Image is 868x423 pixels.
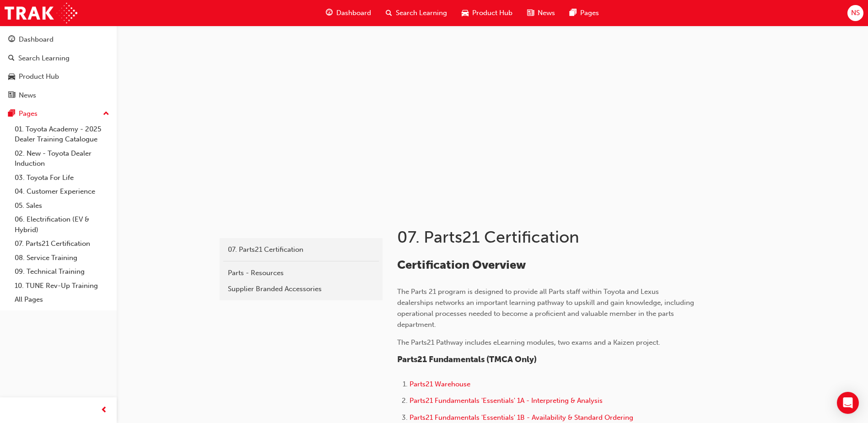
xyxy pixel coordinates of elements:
[4,105,113,122] button: Pages
[11,199,113,213] a: 05. Sales
[538,8,555,18] span: News
[410,413,633,422] a: Parts21 Fundamentals 'Essentials' 1B - Availability & Standard Ordering
[396,8,447,18] span: Search Learning
[11,237,113,251] a: 07. Parts21 Certification
[847,5,863,21] button: NS
[4,29,113,105] button: DashboardSearch LearningProduct HubNews
[19,90,36,101] div: News
[103,108,109,120] span: up-icon
[19,71,59,82] div: Product Hub
[4,31,113,48] a: Dashboard
[397,354,537,364] span: Parts21 Fundamentals (TMCA Only)
[8,73,15,81] span: car-icon
[8,92,15,100] span: news-icon
[11,212,113,237] a: 06. Electrification (EV & Hybrid)
[11,122,113,146] a: 01. Toyota Academy - 2025 Dealer Training Catalogue
[8,110,15,118] span: pages-icon
[11,171,113,185] a: 03. Toyota For Life
[228,284,374,294] div: Supplier Branded Accessories
[18,53,70,64] div: Search Learning
[520,4,562,22] a: news-iconNews
[223,242,379,258] a: 07. Parts21 Certification
[223,265,379,281] a: Parts - Resources
[397,287,696,329] span: The Parts 21 program is designed to provide all Parts staff within Toyota and Lexus dealerships n...
[101,405,108,416] span: prev-icon
[397,338,660,347] span: The Parts21 Pathway includes eLearning modules, two exams and a Kaizen project.
[397,227,697,247] h1: 07. Parts21 Certification
[837,392,859,414] div: Open Intercom Messenger
[410,380,470,388] a: Parts21 Warehouse
[4,68,113,85] a: Product Hub
[228,268,374,278] div: Parts - Resources
[5,3,77,23] img: Trak
[570,7,577,19] span: pages-icon
[580,8,599,18] span: Pages
[4,87,113,104] a: News
[386,7,392,19] span: search-icon
[462,7,469,19] span: car-icon
[410,396,603,405] a: Parts21 Fundamentals 'Essentials' 1A - Interpreting & Analysis
[11,251,113,265] a: 08. Service Training
[851,8,860,18] span: NS
[11,265,113,279] a: 09. Technical Training
[11,184,113,199] a: 04. Customer Experience
[472,8,512,18] span: Product Hub
[527,7,534,19] span: news-icon
[326,7,333,19] span: guage-icon
[336,8,371,18] span: Dashboard
[223,281,379,297] a: Supplier Branded Accessories
[4,50,113,67] a: Search Learning
[378,4,454,22] a: search-iconSearch Learning
[8,36,15,44] span: guage-icon
[397,258,526,272] span: Certification Overview
[11,293,113,307] a: All Pages
[228,244,374,255] div: 07. Parts21 Certification
[19,108,38,119] div: Pages
[454,4,520,22] a: car-iconProduct Hub
[19,34,54,45] div: Dashboard
[8,54,15,63] span: search-icon
[11,279,113,293] a: 10. TUNE Rev-Up Training
[318,4,378,22] a: guage-iconDashboard
[562,4,606,22] a: pages-iconPages
[11,146,113,171] a: 02. New - Toyota Dealer Induction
